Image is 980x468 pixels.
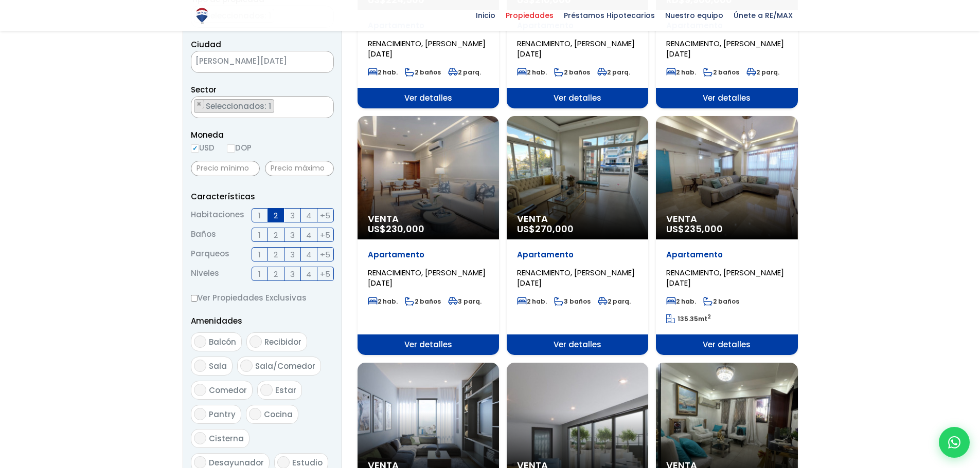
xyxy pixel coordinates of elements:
span: Moneda [191,128,334,141]
button: Remove item [194,100,204,109]
span: 4 [306,248,311,261]
span: +5 [320,209,330,222]
span: Ver detalles [358,88,499,108]
span: Ciudad [191,39,221,50]
span: 4 [306,209,311,222]
button: Remove all items [308,54,323,70]
span: 2 parq. [597,68,630,77]
span: Venta [368,214,489,224]
span: SANTO DOMINGO DE GUZMÁN [191,51,334,73]
span: 2 baños [554,68,590,77]
a: Venta US$270,000 Apartamento RENACIMIENTO, [PERSON_NAME][DATE] 2 hab. 3 baños 2 parq. Ver detalles [507,116,648,355]
button: Remove all items [322,99,328,109]
span: Propiedades [501,8,559,23]
span: RENACIMIENTO, [PERSON_NAME][DATE] [517,267,635,288]
span: × [197,100,202,109]
span: 2 hab. [517,297,547,306]
span: Recibidor [264,336,301,347]
span: 2 hab. [368,68,398,77]
span: 235,000 [684,222,723,235]
span: Ver detalles [656,88,797,108]
span: Baños [191,228,216,242]
input: DOP [227,144,235,153]
p: Apartamento [368,250,489,260]
input: Balcón [194,335,206,348]
p: Apartamento [666,250,787,260]
span: 2 [274,209,278,222]
span: 3 [290,229,295,241]
span: Ver detalles [507,88,648,108]
span: 1 [258,268,261,280]
span: RENACIMIENTO, [PERSON_NAME][DATE] [666,267,784,288]
span: 2 [274,229,278,241]
span: 2 parq. [598,297,631,306]
p: Apartamento [517,250,638,260]
span: Préstamos Hipotecarios [559,8,660,23]
span: 135.35 [678,314,698,323]
span: Venta [666,214,787,224]
span: 2 parq. [746,68,779,77]
span: 2 [274,248,278,261]
input: Pantry [194,408,206,420]
span: 1 [258,209,261,222]
span: 2 hab. [368,297,398,306]
span: Estar [275,385,296,396]
input: Ver Propiedades Exclusivas [191,295,198,302]
span: 2 hab. [517,68,547,77]
span: SANTO DOMINGO DE GUZMÁN [191,54,308,68]
span: +5 [320,268,330,280]
textarea: Search [191,97,197,119]
span: Inicio [471,8,501,23]
span: RENACIMIENTO, [PERSON_NAME][DATE] [666,38,784,59]
span: 230,000 [386,222,424,235]
label: USD [191,141,215,154]
span: Sala [209,361,227,371]
span: RENACIMIENTO, [PERSON_NAME][DATE] [517,38,635,59]
span: Comedor [209,385,247,396]
span: Sector [191,84,217,95]
span: US$ [368,222,424,235]
p: Amenidades [191,314,334,327]
input: Recibidor [250,335,262,348]
span: Desayunador [209,457,264,468]
input: USD [191,144,199,153]
span: 2 hab. [666,68,696,77]
span: RENACIMIENTO, [PERSON_NAME][DATE] [368,38,486,59]
a: Venta US$230,000 Apartamento RENACIMIENTO, [PERSON_NAME][DATE] 2 hab. 2 baños 3 parq. Ver detalles [358,116,499,355]
input: Precio mínimo [191,161,260,176]
span: Parqueos [191,247,229,261]
img: Logo de REMAX [193,7,211,25]
span: Cisterna [209,433,244,444]
span: Estudio [292,457,323,468]
span: Nuestro equipo [660,8,728,23]
span: Únete a RE/MAX [728,8,798,23]
span: 2 hab. [666,297,696,306]
span: Cocina [264,409,293,420]
span: 3 [290,268,295,280]
span: US$ [517,222,574,235]
span: Habitaciones [191,208,244,222]
input: Estar [260,384,273,396]
span: Niveles [191,267,219,281]
input: Cocina [249,408,261,420]
span: 3 parq. [448,297,482,306]
span: 270,000 [535,222,574,235]
input: Comedor [194,384,206,396]
span: Ver detalles [656,334,797,355]
input: Precio máximo [265,161,334,176]
span: Balcón [209,336,236,347]
span: Ver detalles [358,334,499,355]
span: 1 [258,248,261,261]
p: Características [191,190,334,203]
span: 4 [306,229,311,241]
span: +5 [320,248,330,261]
span: Pantry [209,409,236,420]
span: × [323,100,328,109]
span: 2 baños [703,68,739,77]
span: Seleccionados: 1 [205,101,274,111]
span: Ver detalles [507,334,648,355]
li: RENACIMIENTO [194,99,274,113]
span: 2 [274,268,278,280]
span: 2 parq. [448,68,481,77]
span: 1 [258,229,261,241]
